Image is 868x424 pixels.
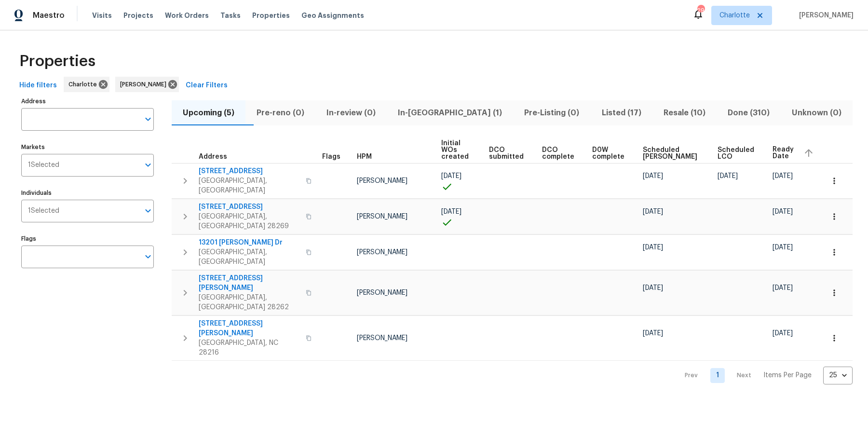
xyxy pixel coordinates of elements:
[199,153,227,160] span: Address
[643,147,701,160] span: Scheduled [PERSON_NAME]
[773,285,793,291] span: [DATE]
[489,147,526,160] span: DCO submitted
[823,363,853,388] div: 25
[251,106,310,120] span: Pre-reno (0)
[19,80,57,92] span: Hide filters
[441,140,473,160] span: Initial WOs created
[199,338,300,357] span: [GEOGRAPHIC_DATA], NC 28216
[773,208,793,215] span: [DATE]
[773,330,793,337] span: [DATE]
[199,238,300,247] span: 13201 [PERSON_NAME] Dr
[658,106,711,120] span: Resale (10)
[220,12,241,19] span: Tasks
[15,77,61,95] button: Hide filters
[597,106,647,120] span: Listed (17)
[199,293,300,312] span: [GEOGRAPHIC_DATA], [GEOGRAPHIC_DATA] 28262
[773,146,796,160] span: Ready Date
[357,153,372,160] span: HPM
[177,106,240,120] span: Upcoming (5)
[357,178,407,184] span: [PERSON_NAME]
[123,11,153,20] span: Projects
[643,244,663,251] span: [DATE]
[21,190,154,196] label: Individuals
[643,285,663,291] span: [DATE]
[199,176,300,195] span: [GEOGRAPHIC_DATA], [GEOGRAPHIC_DATA]
[322,153,340,160] span: Flags
[186,80,228,92] span: Clear Filters
[722,106,775,120] span: Done (310)
[357,213,407,220] span: [PERSON_NAME]
[182,77,231,95] button: Clear Filters
[199,274,300,293] span: [STREET_ADDRESS][PERSON_NAME]
[301,11,364,20] span: Geo Assignments
[141,112,155,126] button: Open
[199,247,300,267] span: [GEOGRAPHIC_DATA], [GEOGRAPHIC_DATA]
[321,106,381,120] span: In-review (0)
[643,173,663,179] span: [DATE]
[33,11,65,20] span: Maestro
[357,249,407,256] span: [PERSON_NAME]
[643,330,663,337] span: [DATE]
[141,250,155,263] button: Open
[21,236,154,242] label: Flags
[643,208,663,215] span: [DATE]
[676,367,853,384] nav: Pagination Navigation
[718,147,756,160] span: Scheduled LCO
[763,370,812,380] p: Items Per Page
[19,56,95,66] span: Properties
[357,289,407,296] span: [PERSON_NAME]
[21,98,154,104] label: Address
[199,202,300,212] span: [STREET_ADDRESS]
[64,77,109,92] div: Charlotte
[592,147,626,160] span: D0W complete
[787,106,847,120] span: Unknown (0)
[519,106,584,120] span: Pre-Listing (0)
[441,208,461,215] span: [DATE]
[199,212,300,231] span: [GEOGRAPHIC_DATA], [GEOGRAPHIC_DATA] 28269
[697,6,704,15] div: 29
[252,11,290,20] span: Properties
[441,173,461,179] span: [DATE]
[357,335,407,342] span: [PERSON_NAME]
[21,144,154,150] label: Markets
[710,368,725,383] a: Goto page 1
[165,11,209,20] span: Work Orders
[719,11,750,20] span: Charlotte
[28,161,59,169] span: 1 Selected
[199,319,300,338] span: [STREET_ADDRESS][PERSON_NAME]
[68,80,101,89] span: Charlotte
[28,207,59,215] span: 1 Selected
[92,11,112,20] span: Visits
[115,77,179,92] div: [PERSON_NAME]
[199,166,300,176] span: [STREET_ADDRESS]
[773,173,793,179] span: [DATE]
[141,204,155,218] button: Open
[795,11,854,20] span: [PERSON_NAME]
[141,158,155,172] button: Open
[393,106,507,120] span: In-[GEOGRAPHIC_DATA] (1)
[120,80,170,89] span: [PERSON_NAME]
[542,147,576,160] span: DCO complete
[718,173,738,179] span: [DATE]
[773,244,793,251] span: [DATE]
